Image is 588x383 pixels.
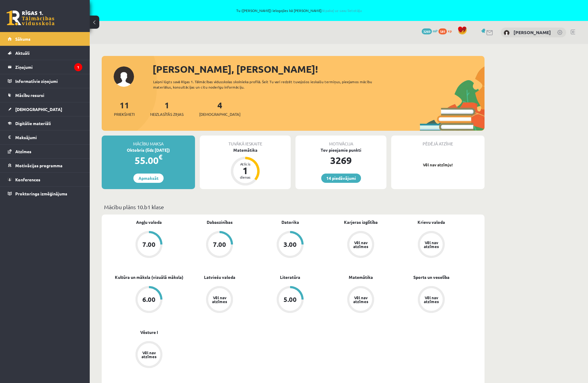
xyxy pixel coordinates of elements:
[142,241,156,248] div: 7.00
[394,162,482,168] p: Vēl nav atzīmju!
[325,286,396,314] a: Vēl nav atzīmes
[150,111,184,117] span: Neizlasītās ziņas
[284,296,297,303] div: 5.00
[504,30,510,36] img: Dmitrijs Kolmakovs
[349,274,373,280] a: Matemātika
[255,231,325,259] a: 3.00
[136,219,162,225] a: Angļu valoda
[396,286,467,314] a: Vēl nav atzīmes
[236,175,254,179] div: dienas
[15,107,62,112] span: [DEMOGRAPHIC_DATA]
[213,241,226,248] div: 7.00
[102,147,195,153] div: Oktobris (līdz [DATE])
[184,231,255,259] a: 7.00
[423,241,440,248] div: Vēl nav atzīmes
[280,274,300,280] a: Literatūra
[321,174,361,183] a: 14 piedāvājumi
[199,111,240,117] span: [DEMOGRAPHIC_DATA]
[15,177,40,182] span: Konferences
[438,28,455,33] a: 581 xp
[295,153,386,168] div: 3269
[433,28,438,33] span: mP
[322,8,362,13] a: Atpakaļ uz savu lietotāju
[352,296,369,303] div: Vēl nav atzīmes
[207,219,233,225] a: Dabaszinības
[153,79,383,90] div: Laipni lūgts savā Rīgas 1. Tālmācības vidusskolas skolnieka profilā. Šeit Tu vari redzēt tuvojošo...
[344,219,378,225] a: Karjeras izglītība
[448,28,452,33] span: xp
[8,88,82,102] a: Mācību resursi
[391,136,485,147] div: Pēdējā atzīme
[8,46,82,60] a: Aktuāli
[15,121,51,126] span: Digitālie materiāli
[15,130,82,144] legend: Maksājumi
[102,153,195,168] div: 55.00
[204,274,235,280] a: Latviešu valoda
[159,153,162,161] span: €
[200,147,291,153] div: Matemātika
[115,274,183,280] a: Kultūra un māksla (vizuālā māksla)
[199,100,240,117] a: 4[DEMOGRAPHIC_DATA]
[8,32,82,46] a: Sākums
[514,29,551,35] a: [PERSON_NAME]
[295,136,386,147] div: Motivācija
[281,219,299,225] a: Datorika
[200,147,291,186] a: Matemātika Atlicis 1 dienas
[114,286,184,314] a: 6.00
[438,28,447,34] span: 581
[184,286,255,314] a: Vēl nav atzīmes
[8,74,82,88] a: Informatīvie ziņojumi
[418,219,445,225] a: Krievu valoda
[150,100,184,117] a: 1Neizlasītās ziņas
[325,231,396,259] a: Vēl nav atzīmes
[200,136,291,147] div: Tuvākā ieskaite
[396,231,467,259] a: Vēl nav atzīmes
[102,136,195,147] div: Mācību maksa
[15,60,82,74] legend: Ziņojumi
[8,116,82,130] a: Digitālie materiāli
[15,149,31,154] span: Atzīmes
[141,351,157,358] div: Vēl nav atzīmes
[8,187,82,200] a: Proktoringa izmēģinājums
[114,100,135,117] a: 11Priekšmeti
[142,296,156,303] div: 6.00
[15,191,67,196] span: Proktoringa izmēģinājums
[8,60,82,74] a: Ziņojumi1
[8,145,82,158] a: Atzīmes
[15,163,63,168] span: Motivācijas programma
[7,10,54,25] a: Rīgas 1. Tālmācības vidusskola
[236,166,254,175] div: 1
[104,203,482,211] p: Mācību plāns 10.b1 klase
[114,341,184,369] a: Vēl nav atzīmes
[15,36,31,42] span: Sākums
[69,9,529,12] span: Tu ([PERSON_NAME]) ielogojies kā [PERSON_NAME]
[15,74,82,88] legend: Informatīvie ziņojumi
[133,174,164,183] a: Apmaksāt
[153,62,485,76] div: [PERSON_NAME], [PERSON_NAME]!
[236,162,254,166] div: Atlicis
[422,28,432,34] span: 3269
[114,231,184,259] a: 7.00
[284,241,297,248] div: 3.00
[114,111,135,117] span: Priekšmeti
[15,92,44,98] span: Mācību resursi
[295,147,386,153] div: Tev pieejamie punkti
[422,28,438,33] a: 3269 mP
[255,286,325,314] a: 5.00
[8,159,82,172] a: Motivācijas programma
[211,296,228,303] div: Vēl nav atzīmes
[8,130,82,144] a: Maksājumi
[413,274,450,280] a: Sports un veselība
[15,50,30,56] span: Aktuāli
[74,63,82,71] i: 1
[140,329,158,335] a: Vēsture I
[352,241,369,248] div: Vēl nav atzīmes
[423,296,440,303] div: Vēl nav atzīmes
[8,173,82,186] a: Konferences
[8,102,82,116] a: [DEMOGRAPHIC_DATA]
